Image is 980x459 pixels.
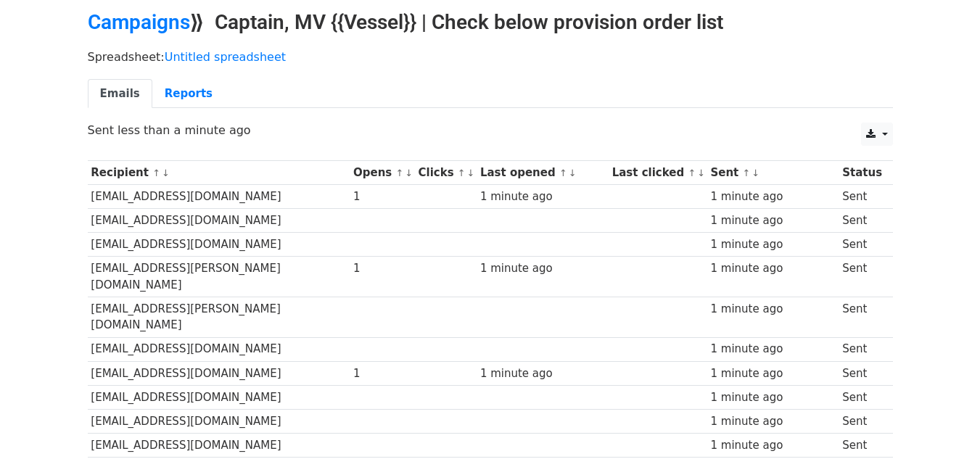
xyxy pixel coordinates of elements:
td: [EMAIL_ADDRESS][DOMAIN_NAME] [88,185,350,209]
div: 1 [353,189,411,205]
div: 1 minute ago [710,301,835,318]
a: ↑ [152,168,160,178]
a: ↑ [559,168,567,178]
th: Status [839,161,885,185]
td: [EMAIL_ADDRESS][DOMAIN_NAME] [88,337,350,361]
a: ↓ [467,168,475,178]
th: Opens [350,161,415,185]
td: Sent [839,233,885,257]
td: Sent [839,337,885,361]
div: 1 minute ago [710,236,835,253]
div: 1 [353,260,411,277]
th: Last opened [477,161,609,185]
div: 1 minute ago [480,365,605,382]
td: [EMAIL_ADDRESS][DOMAIN_NAME] [88,209,350,233]
td: Sent [839,385,885,409]
th: Clicks [415,161,477,185]
td: [EMAIL_ADDRESS][PERSON_NAME][DOMAIN_NAME] [88,257,350,297]
th: Recipient [88,161,350,185]
a: Campaigns [88,10,190,34]
td: Sent [839,409,885,433]
a: Untitled spreadsheet [165,50,286,64]
td: [EMAIL_ADDRESS][DOMAIN_NAME] [88,385,350,409]
th: Sent [707,161,839,185]
a: ↑ [743,168,751,178]
td: [EMAIL_ADDRESS][PERSON_NAME][DOMAIN_NAME] [88,297,350,338]
div: 1 minute ago [710,413,835,430]
div: 1 minute ago [710,389,835,406]
td: Sent [839,297,885,338]
div: 1 minute ago [710,365,835,382]
a: ↓ [752,168,759,178]
th: Last clicked [609,161,707,185]
td: Sent [839,209,885,233]
h2: ⟫ Captain, MV {{Vessel}} | Check below provision order list [88,10,893,35]
a: ↑ [458,168,466,178]
a: ↓ [697,168,705,178]
td: [EMAIL_ADDRESS][DOMAIN_NAME] [88,233,350,257]
div: 1 minute ago [710,189,835,205]
td: [EMAIL_ADDRESS][DOMAIN_NAME] [88,361,350,385]
a: ↓ [569,168,577,178]
td: Sent [839,185,885,209]
td: [EMAIL_ADDRESS][DOMAIN_NAME] [88,434,350,458]
p: Sent less than a minute ago [88,123,893,138]
td: Sent [839,434,885,458]
a: Reports [152,79,225,109]
div: 1 minute ago [710,341,835,357]
a: Emails [88,79,152,109]
a: ↓ [162,168,170,178]
td: Sent [839,257,885,297]
iframe: Chat Widget [907,389,980,459]
div: 1 minute ago [480,260,605,277]
div: 1 [353,365,411,382]
div: 1 minute ago [710,212,835,229]
a: ↓ [405,168,413,178]
p: Spreadsheet: [88,49,893,65]
td: [EMAIL_ADDRESS][DOMAIN_NAME] [88,409,350,433]
td: Sent [839,361,885,385]
a: ↑ [688,168,696,178]
a: ↑ [395,168,403,178]
div: 1 minute ago [710,437,835,454]
div: 1 minute ago [710,260,835,277]
div: 1 minute ago [480,189,605,205]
